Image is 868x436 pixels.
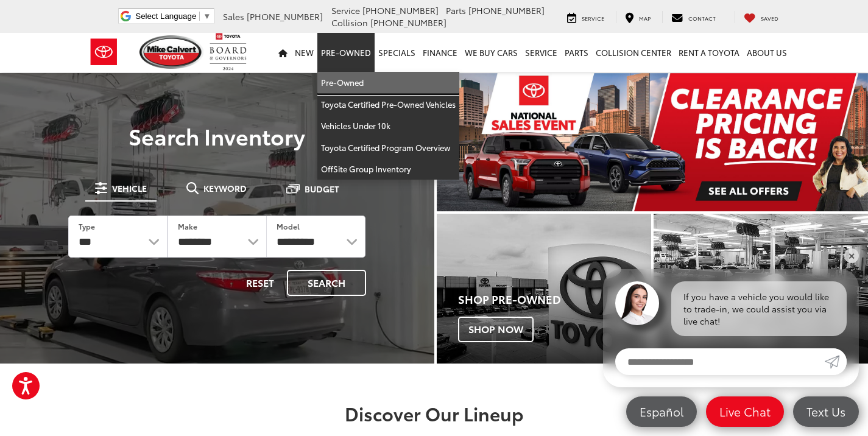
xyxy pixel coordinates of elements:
[87,403,782,423] h2: Discover Our Lineup
[135,12,196,21] span: Select Language
[468,4,545,16] span: [PHONE_NUMBER]
[236,270,284,296] button: Reset
[419,33,461,72] a: Finance
[735,11,788,23] a: My Saved Vehicles
[675,33,743,72] a: Rent a Toyota
[688,14,716,22] span: Contact
[437,214,651,364] div: Toyota
[317,72,459,94] a: Pre-Owned
[203,12,211,21] span: ▼
[615,348,825,375] input: Enter your message
[79,221,95,231] label: Type
[305,185,339,193] span: Budget
[561,33,592,72] a: Parts
[287,270,366,296] button: Search
[81,32,127,72] img: Toyota
[662,11,725,23] a: Contact
[291,33,317,72] a: New
[592,33,675,72] a: Collision Center
[203,184,247,192] span: Keyword
[458,294,651,306] h4: Shop Pre-Owned
[178,221,197,231] label: Make
[199,12,200,21] span: ​
[317,33,375,72] a: Pre-Owned
[247,10,323,23] span: [PHONE_NUMBER]
[362,4,439,16] span: [PHONE_NUMBER]
[616,11,660,23] a: Map
[825,348,847,375] a: Submit
[446,4,466,16] span: Parts
[615,281,659,325] img: Agent profile photo
[331,4,360,16] span: Service
[800,404,852,419] span: Text Us
[223,10,244,23] span: Sales
[317,115,459,137] a: Vehicles Under 10k
[558,11,613,23] a: Service
[706,396,784,427] a: Live Chat
[275,33,291,72] a: Home
[51,124,383,148] h3: Search Inventory
[639,14,651,22] span: Map
[112,184,147,192] span: Vehicle
[582,14,604,22] span: Service
[331,16,368,29] span: Collision
[713,404,777,419] span: Live Chat
[521,33,561,72] a: Service
[370,16,446,29] span: [PHONE_NUMBER]
[458,317,534,342] span: Shop Now
[317,158,459,180] a: OffSite Group Inventory
[793,396,859,427] a: Text Us
[139,35,204,69] img: Mike Calvert Toyota
[743,33,791,72] a: About Us
[626,396,697,427] a: Español
[761,14,778,22] span: Saved
[461,33,521,72] a: WE BUY CARS
[375,33,419,72] a: Specials
[633,404,690,419] span: Español
[317,137,459,159] a: Toyota Certified Program Overview
[437,214,651,364] a: Shop Pre-Owned Shop Now
[317,94,459,116] a: Toyota Certified Pre-Owned Vehicles
[654,214,868,364] a: Schedule Service Schedule Now
[135,12,211,21] a: Select Language​
[654,214,868,364] div: Toyota
[277,221,300,231] label: Model
[671,281,847,336] div: If you have a vehicle you would like to trade-in, we could assist you via live chat!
